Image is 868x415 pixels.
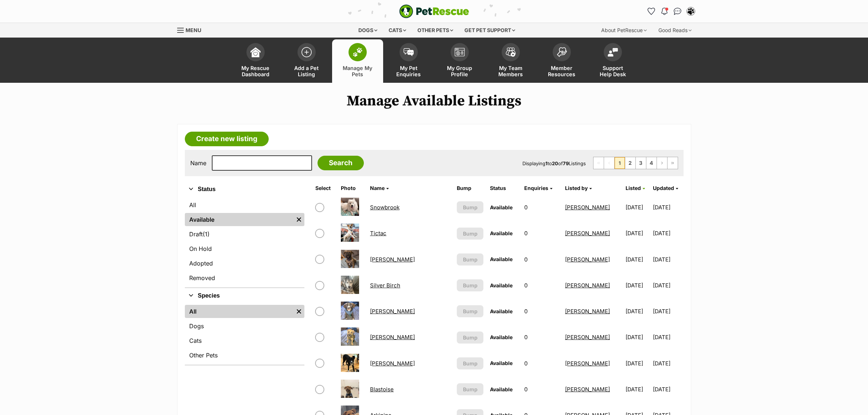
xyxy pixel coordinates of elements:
a: Tictac [370,230,386,237]
td: [DATE] [653,351,682,376]
span: Bump [463,230,478,237]
img: pet-enquiries-icon-7e3ad2cf08bfb03b45e93fb7055b45f3efa6380592205ae92323e6603595dc1f.svg [404,48,414,56]
span: (1) [203,230,210,238]
a: Support Help Desk [587,39,638,83]
span: Available [490,334,513,340]
img: group-profile-icon-3fa3cf56718a62981997c0bc7e787c4b2cf8bcc04b72c1350f741eb67cf2f40e.svg [455,48,465,57]
nav: Pagination [593,157,678,169]
td: [DATE] [653,325,682,350]
span: translation missing: en.admin.listings.index.attributes.enquiries [524,185,548,191]
a: [PERSON_NAME] [565,204,610,211]
a: Name [370,185,389,191]
img: chat-41dd97257d64d25036548639549fe6c8038ab92f7586957e7f3b1b290dea8141.svg [674,8,681,15]
button: Species [185,291,304,300]
label: Name [190,160,206,166]
td: [DATE] [653,195,682,220]
input: Search [318,156,364,170]
span: My Pet Enquiries [392,65,425,77]
td: 0 [521,273,561,298]
a: Page 3 [636,157,646,169]
span: Previous page [604,157,614,169]
span: Name [370,185,385,191]
td: [DATE] [623,351,652,376]
span: Updated [653,185,674,191]
a: [PERSON_NAME] [565,386,610,393]
span: First page [593,157,604,169]
a: Cats [185,334,304,347]
td: 0 [521,247,561,272]
a: My Rescue Dashboard [230,39,281,83]
span: Displaying to of Listings [522,160,586,166]
span: My Group Profile [443,65,476,77]
img: manage-my-pets-icon-02211641906a0b7f246fdf0571729dbe1e7629f14944591b6c1af311fb30b64b.svg [353,47,363,57]
td: [DATE] [653,273,682,298]
a: Conversations [672,5,684,17]
a: Enquiries [524,185,552,191]
a: Favourites [646,5,657,17]
button: My account [685,5,697,17]
td: [DATE] [623,195,652,220]
td: [DATE] [623,273,652,298]
img: team-members-icon-5396bd8760b3fe7c0b43da4ab00e1e3bb1a5d9ba89233759b79545d2d3fc5d0d.svg [506,47,516,57]
div: Other pets [412,23,458,38]
a: [PERSON_NAME] [565,334,610,341]
img: logo-e224e6f780fb5917bec1dbf3a21bbac754714ae5b6737aabdf751b685950b380.svg [399,4,469,18]
a: Removed [185,271,304,284]
th: Photo [338,182,366,194]
span: Bump [463,334,478,341]
a: Draft [185,228,304,241]
td: [DATE] [623,325,652,350]
button: Bump [457,305,484,317]
td: 0 [521,325,561,350]
a: [PERSON_NAME] [565,256,610,263]
img: dashboard-icon-eb2f2d2d3e046f16d808141f083e7271f6b2e854fb5c12c21221c1fb7104beca.svg [250,47,261,57]
span: Bump [463,256,478,263]
a: Manage My Pets [332,39,383,83]
th: Select [312,182,337,194]
a: [PERSON_NAME] [370,256,415,263]
th: Status [487,182,521,194]
span: Available [490,230,513,236]
a: Silver Birch [370,282,400,289]
button: Bump [457,201,484,213]
a: Available [185,213,293,226]
a: [PERSON_NAME] [370,308,415,315]
a: Create new listing [185,132,269,146]
img: help-desk-icon-fdf02630f3aa405de69fd3d07c3f3aa587a6932b1a1747fa1d2bba05be0121f9.svg [608,48,618,57]
a: Blastoise [370,386,394,393]
span: Page 1 [615,157,625,169]
a: Snowbrook [370,204,400,211]
a: On Hold [185,242,304,255]
div: Get pet support [459,23,520,38]
td: 0 [521,377,561,402]
a: Updated [653,185,678,191]
div: About PetRescue [596,23,652,38]
a: My Group Profile [434,39,485,83]
span: Available [490,360,513,366]
button: Status [185,185,304,194]
a: Member Resources [536,39,587,83]
a: All [185,198,304,212]
a: Add a Pet Listing [281,39,332,83]
img: Lynda Smith profile pic [687,8,694,15]
div: Status [185,197,304,287]
div: Dogs [353,23,382,38]
td: 0 [521,351,561,376]
button: Bump [457,383,484,395]
a: [PERSON_NAME] [565,308,610,315]
td: 0 [521,195,561,220]
img: member-resources-icon-8e73f808a243e03378d46382f2149f9095a855e16c252ad45f914b54edf8863c.svg [557,47,567,57]
strong: 79 [563,160,569,166]
button: Bump [457,331,484,344]
td: [DATE] [653,247,682,272]
span: My Team Members [494,65,527,77]
span: Available [490,386,513,392]
strong: 1 [545,160,548,166]
button: Bump [457,357,484,369]
a: Adopted [185,257,304,270]
td: [DATE] [623,377,652,402]
strong: 20 [552,160,558,166]
span: Available [490,256,513,262]
td: 0 [521,299,561,324]
a: Listed by [565,185,592,191]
